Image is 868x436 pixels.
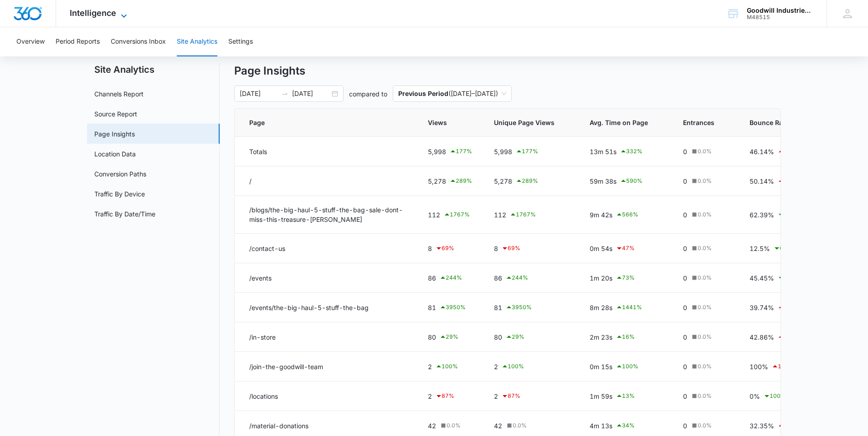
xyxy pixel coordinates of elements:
div: 69 % [501,243,520,254]
div: 46.14% [750,146,802,157]
div: 5,278 [428,175,472,186]
span: Page [249,118,393,127]
div: 1m 59s [590,391,661,401]
div: 0 [683,210,728,220]
div: 0.0 % [439,421,461,430]
div: 8 [494,243,568,254]
div: 0 [683,147,728,156]
a: Traffic By Device [94,189,145,199]
span: ( [DATE] – [DATE] ) [398,86,506,101]
div: 26 % [777,420,796,431]
div: 32.35% [750,420,802,431]
a: Conversion Paths [94,169,146,179]
div: 0.0 % [690,362,712,371]
span: to [281,90,288,97]
div: 100 % [435,361,458,372]
div: 50.14% [750,175,802,186]
div: 80 [428,331,472,342]
div: 0 [683,244,728,253]
div: 2 [494,361,568,372]
span: Unique Page Views [494,118,555,127]
div: 0 [683,391,728,401]
td: /join-the-goodwill-team [235,352,417,381]
div: 112 [494,209,568,220]
div: 0.0 % [690,177,712,185]
div: 1m 20s [590,272,661,283]
div: 0 [683,303,728,312]
td: /events/the-big-haul-5-stuff-the-bag [235,293,417,322]
button: Site Analytics [177,27,217,56]
div: 0.0 % [690,392,712,400]
div: 2m 23s [590,331,661,342]
input: Start date [240,89,277,99]
div: 0.0 % [690,244,712,252]
div: 80 [494,331,568,342]
div: 112 [428,209,472,220]
div: 0.0 % [690,421,712,430]
div: account name [747,7,813,14]
div: 177 % [515,146,538,157]
div: 0m 15s [590,361,661,372]
div: 42.86% [750,331,802,342]
a: Source Report [94,109,137,119]
div: 100 % [777,302,800,313]
div: 39.74% [750,302,802,313]
div: 244 % [439,272,462,283]
div: 100 % [501,361,524,372]
div: 12.5% [750,243,802,254]
div: account id [747,14,813,20]
div: 1767 % [443,209,470,220]
div: 0.0 % [690,274,712,282]
span: swap-right [281,90,288,97]
div: 0.0 % [505,421,527,430]
div: 42 [428,421,472,431]
div: 100 % [771,361,794,372]
div: 45.45% [750,272,802,283]
div: 566 % [616,209,638,220]
h2: Site Analytics [87,63,220,76]
td: /events [235,263,417,293]
td: /locations [235,381,417,411]
a: Page Insights [94,129,135,139]
div: 0 [683,332,728,342]
div: 62.39% [750,209,802,220]
div: 1767 % [509,209,536,220]
div: 86 [494,272,568,283]
div: 86 [428,272,472,283]
div: 0.0 % [690,333,712,341]
button: Settings [228,27,253,56]
div: 177 % [449,146,472,157]
div: 9m 42s [590,209,661,220]
div: 18 % [777,146,796,157]
div: 13m 51s [590,146,661,157]
span: Views [428,118,459,127]
div: 3950 % [505,302,532,313]
div: 0.0 % [690,147,712,155]
p: Page Insights [234,63,781,79]
div: 0 [683,421,728,431]
div: 100 % [616,361,638,372]
button: Period Reports [56,27,100,56]
div: 47 % [616,243,635,254]
div: 73 % [616,272,635,283]
span: Avg. Time on Page [590,118,648,127]
div: 69 % [435,243,454,254]
div: 244 % [505,272,528,283]
div: 3950 % [439,302,466,313]
div: 81 [494,302,568,313]
div: 0 [683,176,728,186]
p: Previous Period [398,90,448,97]
button: Conversions Inbox [111,27,166,56]
div: 1441 % [616,302,642,313]
div: 87 % [501,391,520,401]
div: 0m 54s [590,243,661,254]
div: 13 % [616,391,635,401]
button: Overview [16,27,45,56]
div: 66 % [777,331,796,342]
div: 0 [683,362,728,371]
span: Bounce Rate [750,118,789,127]
div: 0 [683,273,728,283]
div: 81 [428,302,472,313]
div: 61 % [773,243,792,254]
div: 42 [494,421,568,431]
